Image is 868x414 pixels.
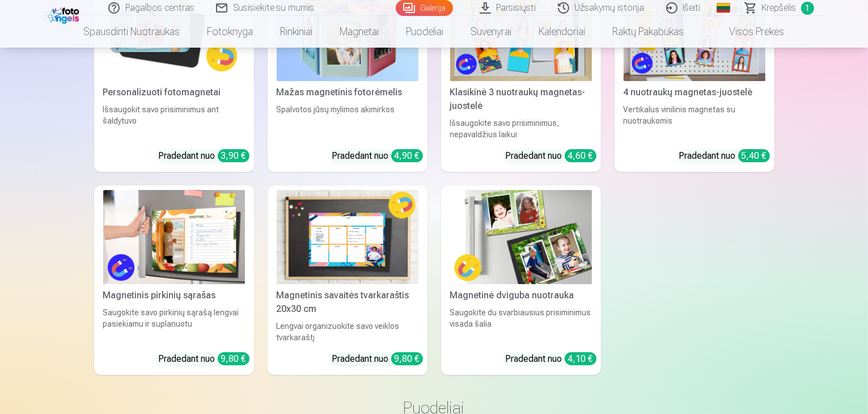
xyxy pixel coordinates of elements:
a: Raktų pakabukas [599,16,698,48]
a: Magnetinė dviguba nuotrauka Magnetinė dviguba nuotraukaSaugokite du svarbiausius prisiminimus vis... [441,185,601,375]
a: Visos prekės [698,16,798,48]
img: Magnetinis savaitės tvarkaraštis 20x30 cm [277,190,418,285]
div: Pradedant nuo [506,149,596,163]
a: Magnetai [327,16,393,48]
div: 3,90 € [218,149,249,162]
a: Puodeliai [393,16,458,48]
div: 4 nuotraukų magnetas-juostelė [619,86,770,99]
div: Klasikinė 3 nuotraukų magnetas-juostelė [446,86,596,113]
div: 4,90 € [391,149,423,162]
div: Išsaugokit savo prisiminimus ant šaldytuvo [99,104,249,140]
div: 9,80 € [391,352,423,365]
div: Magnetinė dviguba nuotrauka [446,289,596,302]
div: Pradedant nuo [506,352,596,366]
a: Rinkiniai [267,16,327,48]
div: Pradedant nuo [159,149,249,163]
a: Fotoknyga [194,16,267,48]
div: Išsaugokite savo prisiminimus, nepavaldžius laikui [446,117,596,140]
a: Kalendoriai [526,16,599,48]
div: Spalvotos jūsų mylimos akimirkos [272,104,423,140]
a: Spausdinti nuotraukas [70,16,194,48]
div: Lengvai organizuokite savo veiklos tvarkaraštį [272,320,423,343]
div: 4,60 € [565,149,596,162]
div: Magnetinis savaitės tvarkaraštis 20x30 cm [272,289,423,316]
div: Personalizuoti fotomagnetai [99,86,249,99]
div: Pradedant nuo [679,149,770,163]
img: /fa2 [48,5,82,24]
div: Mažas magnetinis fotorėmelis [272,86,423,99]
div: Pradedant nuo [332,352,423,366]
img: Magnetinė dviguba nuotrauka [450,190,592,285]
span: Krepšelis [762,1,797,15]
img: Magnetinis pirkinių sąrašas [103,190,245,285]
a: Magnetinis pirkinių sąrašas Magnetinis pirkinių sąrašasSaugokite savo pirkinių sąrašą lengvai pas... [94,185,254,375]
a: Suvenyrai [458,16,526,48]
span: 1 [801,2,814,15]
div: Saugokite du svarbiausius prisiminimus visada šalia [446,307,596,343]
a: Magnetinis savaitės tvarkaraštis 20x30 cmMagnetinis savaitės tvarkaraštis 20x30 cmLengvai organiz... [268,185,427,375]
div: Vertikalus vinilinis magnetas su nuotraukomis [619,104,770,140]
div: Pradedant nuo [332,149,423,163]
div: 4,10 € [565,352,596,365]
div: 9,80 € [218,352,249,365]
div: Saugokite savo pirkinių sąrašą lengvai pasiekiamu ir suplanuotu [99,307,249,343]
div: Magnetinis pirkinių sąrašas [99,289,249,302]
div: 5,40 € [738,149,770,162]
div: Pradedant nuo [159,352,249,366]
